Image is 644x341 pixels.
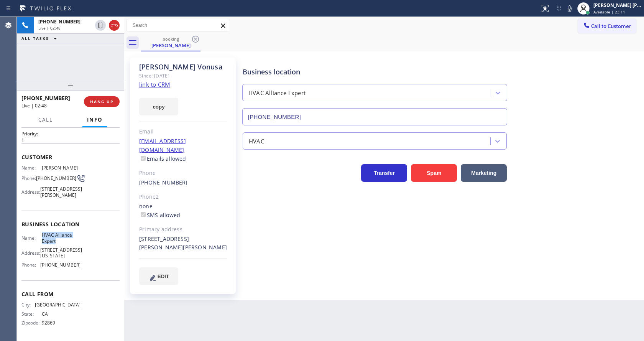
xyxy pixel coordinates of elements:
div: HVAC Alliance Expert [248,89,306,97]
span: [PHONE_NUMBER] [36,175,76,181]
span: Customer [21,153,120,161]
p: 1 [21,137,120,143]
span: Live | 02:48 [21,102,47,109]
span: Zipcode: [21,320,42,326]
button: Call to Customer [578,19,636,33]
span: [PHONE_NUMBER] [40,262,80,268]
span: Info [87,116,103,123]
button: Mute [564,3,575,14]
h2: Priority: [21,130,120,137]
div: Since: [DATE] [139,71,227,80]
span: [PERSON_NAME] [42,165,80,171]
span: CA [42,311,80,317]
a: link to CRM [139,81,170,88]
span: Call to Customer [591,23,631,30]
button: copy [139,98,178,115]
input: Search [127,19,230,31]
label: SMS allowed [139,211,180,219]
span: Address: [21,250,40,256]
span: Available | 23:11 [593,9,625,15]
span: Live | 02:48 [38,25,61,31]
span: City: [21,302,35,308]
div: Email [139,127,227,136]
button: HANG UP [84,96,120,107]
span: Phone: [21,262,40,268]
button: Transfer [361,164,407,182]
button: Hang up [109,20,120,31]
div: [PERSON_NAME] [PERSON_NAME] [593,2,642,8]
span: Business location [21,221,120,228]
button: Hold Customer [95,20,106,31]
div: booking [142,36,200,42]
input: Emails allowed [141,156,146,161]
input: SMS allowed [141,212,146,217]
div: Business location [243,67,507,77]
span: State: [21,311,42,317]
button: EDIT [139,267,178,285]
span: Name: [21,165,42,171]
button: Marketing [461,164,507,182]
div: HVAC [249,137,264,145]
span: Name: [21,235,42,241]
span: HVAC Alliance Expert [42,232,80,244]
span: [STREET_ADDRESS][US_STATE] [40,247,82,259]
span: HANG UP [90,99,113,104]
span: ALL TASKS [21,36,49,41]
span: [PHONE_NUMBER] [38,18,80,25]
span: 92869 [42,320,80,326]
span: [STREET_ADDRESS][PERSON_NAME] [40,186,82,198]
button: ALL TASKS [17,34,64,43]
div: Phone [139,169,227,178]
a: [PHONE_NUMBER] [139,179,188,186]
div: Phone2 [139,193,227,201]
div: Edward Vonusa [142,34,200,51]
div: [PERSON_NAME] [142,42,200,49]
div: [PERSON_NAME] Vonusa [139,63,227,71]
div: Primary address [139,225,227,234]
label: Emails allowed [139,155,186,162]
span: [PHONE_NUMBER] [21,94,70,102]
button: Spam [411,164,457,182]
input: Phone Number [242,108,507,125]
button: Call [34,112,58,127]
span: EDIT [158,273,169,279]
a: [EMAIL_ADDRESS][DOMAIN_NAME] [139,137,186,153]
span: [GEOGRAPHIC_DATA] [35,302,80,308]
span: Address: [21,189,40,195]
span: Phone: [21,175,36,181]
span: Call [38,116,53,123]
span: Call From [21,290,120,298]
div: [STREET_ADDRESS][PERSON_NAME][PERSON_NAME] [139,235,227,252]
button: Info [82,112,107,127]
div: none [139,202,227,220]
